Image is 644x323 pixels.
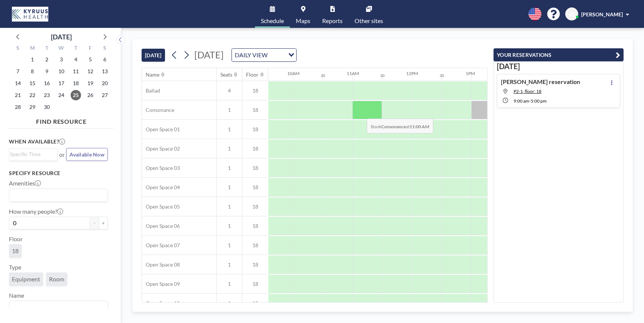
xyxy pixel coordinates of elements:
[11,44,25,54] div: S
[493,48,624,61] button: YOUR RESERVATIONS
[242,165,268,171] span: 18
[13,90,23,100] span: Sunday, September 21, 2025
[217,281,242,287] span: 1
[10,190,103,200] input: Search for option
[142,203,180,210] span: Open Space 05
[142,261,180,268] span: Open Space 08
[380,73,385,78] div: 30
[142,145,180,152] span: Open Space 02
[217,300,242,307] span: 1
[581,11,623,17] span: [PERSON_NAME]
[100,78,110,88] span: Saturday, September 20, 2025
[49,275,64,283] span: Room
[12,275,40,283] span: Equipment
[71,66,81,77] span: Thursday, September 11, 2025
[381,124,406,129] b: Consonance
[347,71,359,76] div: 11AM
[217,203,242,210] span: 1
[217,242,242,249] span: 1
[242,261,268,268] span: 18
[42,78,52,88] span: Tuesday, September 16, 2025
[217,261,242,268] span: 1
[13,102,23,112] span: Sunday, September 28, 2025
[59,151,65,158] span: or
[83,44,97,54] div: F
[242,107,268,113] span: 18
[56,66,67,77] span: Wednesday, September 10, 2025
[287,71,300,76] div: 10AM
[142,165,180,171] span: Open Space 03
[42,102,52,112] span: Tuesday, September 30, 2025
[71,78,81,88] span: Thursday, September 18, 2025
[71,90,81,100] span: Thursday, September 25, 2025
[40,44,54,54] div: T
[100,66,110,77] span: Saturday, September 13, 2025
[9,264,21,271] label: Type
[9,149,57,160] div: Search for option
[217,145,242,152] span: 1
[12,247,19,255] span: 18
[242,242,268,249] span: 18
[296,18,310,24] span: Maps
[10,303,103,312] input: Search for option
[321,73,325,78] div: 30
[242,184,268,191] span: 18
[142,49,165,62] button: [DATE]
[13,78,23,88] span: Sunday, September 14, 2025
[9,115,114,125] h4: FIND RESOURCE
[142,184,180,191] span: Open Space 04
[440,73,444,78] div: 30
[529,98,531,104] span: -
[71,54,81,65] span: Thursday, September 4, 2025
[514,88,541,94] span: P2-1, floor: 18
[531,98,547,104] span: 5:00 PM
[217,184,242,191] span: 1
[27,102,38,112] span: Monday, September 29, 2025
[56,54,67,65] span: Wednesday, September 3, 2025
[355,18,383,24] span: Other sites
[99,217,108,229] button: +
[27,78,38,88] span: Monday, September 15, 2025
[54,44,69,54] div: W
[261,18,284,24] span: Schedule
[242,203,268,210] span: 18
[142,223,180,229] span: Open Space 06
[85,78,96,88] span: Friday, September 19, 2025
[142,300,180,307] span: Open Space 10
[68,44,83,54] div: T
[85,66,96,77] span: Friday, September 12, 2025
[242,300,268,307] span: 18
[217,223,242,229] span: 1
[232,49,296,61] div: Search for option
[9,235,23,243] label: Floor
[194,49,224,60] span: [DATE]
[100,54,110,65] span: Saturday, September 6, 2025
[12,7,48,22] img: organization-logo
[246,71,259,78] div: Floor
[42,66,52,77] span: Tuesday, September 9, 2025
[100,90,110,100] span: Saturday, September 27, 2025
[25,44,40,54] div: M
[13,66,23,77] span: Sunday, September 7, 2025
[217,165,242,171] span: 1
[9,208,63,215] label: How many people?
[90,217,99,229] button: -
[501,78,580,85] h4: [PERSON_NAME] reservation
[85,90,96,100] span: Friday, September 26, 2025
[466,71,475,76] div: 1PM
[97,44,112,54] div: S
[217,107,242,113] span: 1
[146,71,159,78] div: Name
[9,301,107,314] div: Search for option
[27,66,38,77] span: Monday, September 8, 2025
[142,107,174,113] span: Consonance
[42,54,52,65] span: Tuesday, September 2, 2025
[220,71,232,78] div: Seats
[242,281,268,287] span: 18
[66,148,108,161] button: Available Now
[10,150,53,158] input: Search for option
[142,87,160,94] span: Ballad
[217,87,242,94] span: 4
[85,54,96,65] span: Friday, September 5, 2025
[56,90,67,100] span: Wednesday, September 24, 2025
